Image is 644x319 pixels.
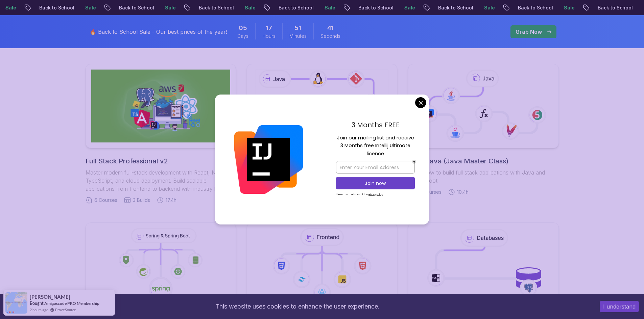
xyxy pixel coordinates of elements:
[558,4,580,11] p: Sale
[592,4,638,11] p: Back to School
[399,4,421,11] p: Sale
[408,64,558,195] a: Core Java (Java Master Class)Learn how to build full stack applications with Java and Spring Boot...
[417,189,442,195] span: 18 Courses
[262,33,276,39] span: Hours
[44,301,99,306] a: Amigoscode PRO Membership
[80,4,101,11] p: Sale
[91,70,230,142] img: Full Stack Professional v2
[408,168,558,185] p: Learn how to build full stack applications with Java and Spring Boot
[86,64,236,204] a: Full Stack Professional v2Full Stack Professional v2Master modern full-stack development with Rea...
[166,197,176,204] span: 17.4h
[408,156,558,166] h2: Core Java (Java Master Class)
[600,301,639,312] button: Accept cookies
[239,23,247,33] span: 5 Days
[457,189,469,195] span: 10.4h
[353,4,399,11] p: Back to School
[55,307,76,313] a: ProveSource
[320,33,340,39] span: Seconds
[319,4,341,11] p: Sale
[479,4,500,11] p: Sale
[94,197,117,204] span: 6 Courses
[266,23,272,33] span: 17 Hours
[5,292,27,314] img: provesource social proof notification image
[237,33,248,39] span: Days
[30,307,48,313] span: 2 hours ago
[512,4,558,11] p: Back to School
[5,299,590,314] div: This website uses cookies to enhance the user experience.
[327,23,334,33] span: 41 Seconds
[294,23,301,33] span: 51 Minutes
[30,294,70,300] span: [PERSON_NAME]
[247,64,397,195] a: Java Full StackLearn how to build full stack applications with Java and Spring Boot29 Courses4 Bu...
[34,4,80,11] p: Back to School
[30,300,44,306] span: Bought
[273,4,319,11] p: Back to School
[90,28,227,36] p: 🔥 Back to School Sale - Our best prices of the year!
[433,4,479,11] p: Back to School
[86,168,236,193] p: Master modern full-stack development with React, Node.js, TypeScript, and cloud deployment. Build...
[114,4,160,11] p: Back to School
[193,4,239,11] p: Back to School
[516,28,542,36] p: Grab Now
[133,197,150,204] span: 3 Builds
[160,4,181,11] p: Sale
[239,4,261,11] p: Sale
[289,33,307,39] span: Minutes
[86,156,236,166] h2: Full Stack Professional v2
